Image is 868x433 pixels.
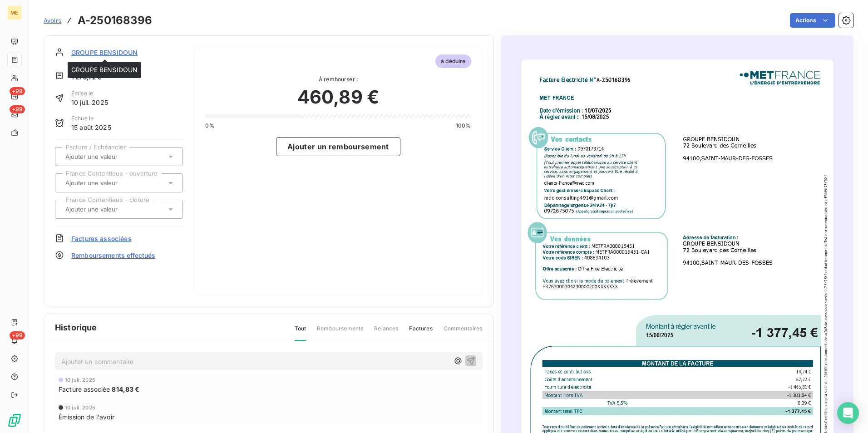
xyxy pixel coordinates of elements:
[78,12,153,29] h3: A-250168396
[44,17,61,24] span: Avoirs
[317,325,363,340] span: Remboursements
[71,123,111,132] span: 15 août 2025
[205,122,214,130] span: 0%
[7,107,21,122] a: +99
[435,54,471,68] span: à déduire
[7,5,22,20] div: ME
[65,405,95,410] span: 10 juil. 2025
[7,413,22,428] img: Logo LeanPay
[71,48,138,57] span: GROUPE BENSIDOUN
[10,105,25,113] span: +99
[59,412,114,422] span: Émission de l'avoir
[71,234,132,243] span: Factures associées
[44,16,61,25] a: Avoirs
[71,89,108,98] span: Émise le
[7,89,21,103] a: +99
[409,325,432,340] span: Factures
[64,205,156,213] input: Ajouter une valeur
[297,84,379,111] span: 460,89 €
[295,325,306,341] span: Tout
[64,153,156,161] input: Ajouter une valeur
[55,321,97,334] span: Historique
[205,75,471,84] span: À rembourser :
[59,384,110,394] span: Facture associée
[64,179,156,187] input: Ajouter une valeur
[71,98,108,107] span: 10 juil. 2025
[374,325,398,340] span: Relances
[456,122,471,130] span: 100%
[790,13,835,28] button: Actions
[112,384,139,394] span: 814,83 €
[68,62,141,78] div: GROUPE BENSIDOUN
[837,402,859,424] div: Open Intercom Messenger
[276,137,400,156] button: Ajouter un remboursement
[10,87,25,95] span: +99
[65,377,95,383] span: 10 juil. 2025
[71,114,111,123] span: Échue le
[444,325,483,340] span: Commentaires
[10,331,25,340] span: +99
[71,251,156,260] span: Remboursements effectués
